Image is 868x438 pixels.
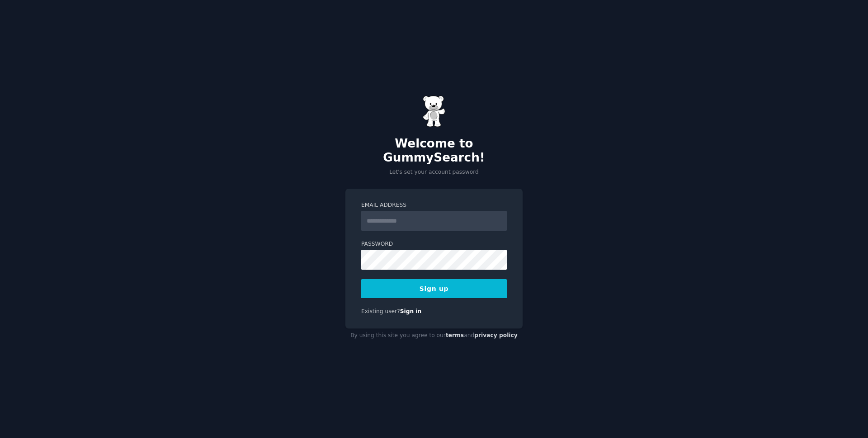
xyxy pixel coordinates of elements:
button: Sign up [361,279,507,298]
label: Email Address [361,201,507,209]
a: terms [446,332,464,338]
h2: Welcome to GummySearch! [345,137,523,165]
span: Existing user? [361,308,400,314]
a: Sign in [400,308,422,314]
label: Password [361,240,507,248]
p: Let's set your account password [345,168,523,176]
div: By using this site you agree to our and [345,328,523,343]
a: privacy policy [474,332,518,338]
img: Gummy Bear [423,95,445,127]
